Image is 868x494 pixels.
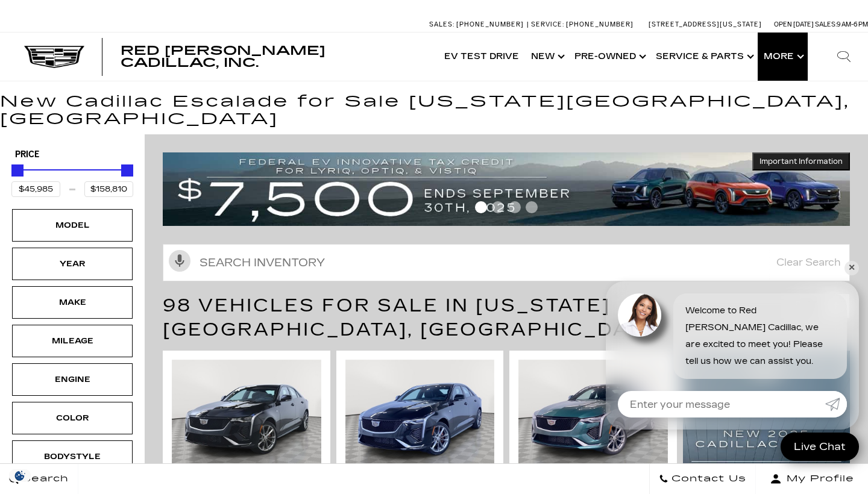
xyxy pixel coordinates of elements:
[121,45,426,69] a: Red [PERSON_NAME] Cadillac, Inc.
[518,360,668,472] img: 2025 Cadillac CT4 Sport
[618,293,661,337] img: Agent profile photo
[526,201,538,213] span: Go to slide 4
[752,152,850,170] button: Important Information
[525,33,568,81] a: New
[429,21,527,28] a: Sales: [PHONE_NUMBER]
[42,296,102,309] div: Make
[169,250,190,272] svg: Click to toggle on voice search
[6,469,34,482] section: Click to Open Cookie Consent Modal
[825,391,847,417] a: Submit
[163,244,850,281] input: Search Inventory
[163,295,664,340] span: 98 Vehicles for Sale in [US_STATE][GEOGRAPHIC_DATA], [GEOGRAPHIC_DATA]
[12,440,133,473] div: BodystyleBodystyle
[456,20,524,28] span: [PHONE_NUMBER]
[815,20,837,28] span: Sales:
[121,43,325,70] span: Red [PERSON_NAME] Cadillac, Inc.
[42,450,102,463] div: Bodystyle
[12,209,133,242] div: ModelModel
[42,411,102,425] div: Color
[12,402,133,434] div: ColorColor
[24,46,84,69] img: Cadillac Dark Logo with Cadillac White Text
[121,164,133,177] div: Maximum Price
[42,334,102,348] div: Mileage
[163,152,850,226] img: vrp-tax-ending-august-version
[429,20,454,28] span: Sales:
[649,20,762,28] a: [STREET_ADDRESS][US_STATE]
[11,160,133,197] div: Price
[566,20,634,28] span: [PHONE_NUMBER]
[618,391,825,417] input: Enter your message
[345,360,495,472] img: 2024 Cadillac CT4 Sport
[12,248,133,280] div: YearYear
[11,181,60,197] input: Minimum
[172,360,321,472] img: 2024 Cadillac CT4 Sport
[19,471,69,487] span: Search
[650,33,758,81] a: Service & Parts
[649,464,756,494] a: Contact Us
[6,469,34,482] img: Opt-Out Icon
[758,33,808,81] button: More
[15,149,130,160] h5: Price
[527,21,637,28] a: Service: [PHONE_NUMBER]
[668,471,746,487] span: Contact Us
[782,471,854,487] span: My Profile
[438,33,525,81] a: EV Test Drive
[12,363,133,396] div: EngineEngine
[42,257,102,270] div: Year
[84,181,133,197] input: Maximum
[42,373,102,386] div: Engine
[12,325,133,357] div: MileageMileage
[531,20,564,28] span: Service:
[12,286,133,319] div: MakeMake
[673,293,847,379] div: Welcome to Red [PERSON_NAME] Cadillac, we are excited to meet you! Please tell us how we can assi...
[781,433,859,461] a: Live Chat
[788,440,852,454] span: Live Chat
[837,20,868,28] span: 9 AM-6 PM
[42,219,102,232] div: Model
[759,157,843,166] span: Important Information
[568,33,650,81] a: Pre-Owned
[756,464,868,494] button: Open user profile menu
[11,164,24,177] div: Minimum Price
[475,201,487,213] span: Go to slide 1
[492,201,504,213] span: Go to slide 2
[774,20,814,28] span: Open [DATE]
[509,201,521,213] span: Go to slide 3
